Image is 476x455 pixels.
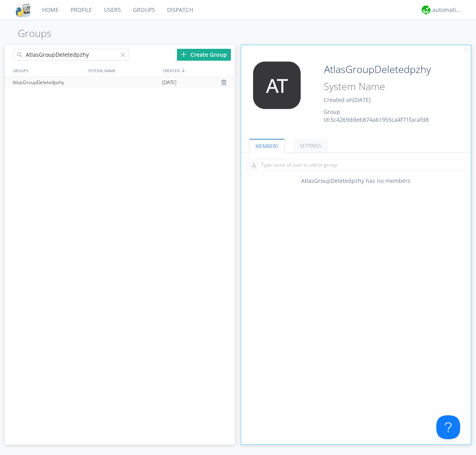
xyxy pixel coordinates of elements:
img: cddb5a64eb264b2086981ab96f4c1ba7 [16,3,30,17]
a: AtlasGroupDeletedpzhy[DATE] [5,77,235,88]
div: CREATED [161,65,236,76]
span: Group Id: 5c4269ddeb874a61955ca4f71facafd8 [324,108,429,123]
img: plus.svg [181,52,186,57]
div: SYSTEM_NAME [86,65,161,76]
input: Group Name [321,61,449,77]
img: 373638.png [247,61,307,109]
div: GROUPS [11,65,84,76]
input: System Name [321,79,449,94]
div: automation+atlas [432,6,462,14]
span: [DATE] [162,77,177,88]
div: AtlasGroupDeletedpzhy has no members [241,177,471,185]
a: SETTINGS [294,139,328,153]
img: cancel.svg [463,47,469,53]
span: [DATE] [353,96,371,104]
img: d2d01cd9b4174d08988066c6d424eccd [422,6,430,14]
input: Search groups [13,49,129,61]
a: MEMBERS [249,139,285,153]
iframe: Toggle Customer Support [436,415,460,439]
div: AtlasGroupDeletedpzhy [11,77,85,88]
div: Create Group [177,49,231,61]
span: Created on [324,96,371,104]
input: Type name of user to add to group [247,159,465,171]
